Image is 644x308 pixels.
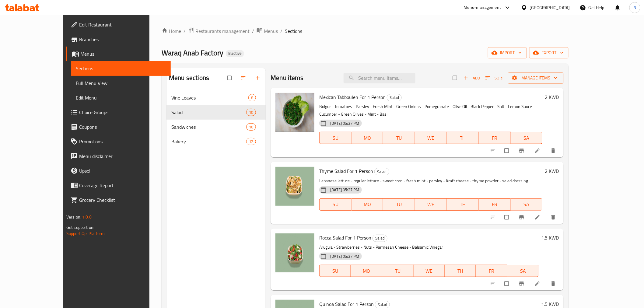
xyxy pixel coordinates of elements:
span: FR [478,267,505,275]
button: TH [447,132,479,144]
span: TH [447,267,474,275]
span: Select to update [501,145,514,156]
button: MO [352,198,383,211]
span: Select all sections [224,72,236,84]
button: WE [415,132,447,144]
a: Edit menu item [534,281,542,287]
span: Select to update [501,278,514,289]
div: items [246,109,256,116]
span: Sandwiches [171,123,246,131]
span: Coverage Report [79,182,166,189]
a: Grocery Checklist [66,193,171,207]
span: 10 [247,124,256,130]
div: items [248,94,256,101]
div: [GEOGRAPHIC_DATA] [530,4,570,11]
button: import [488,47,527,58]
button: SU [319,198,351,211]
span: TU [385,267,411,275]
a: Menus [66,47,171,61]
button: Branch-specific-item [515,211,530,224]
span: Grocery Checklist [79,196,166,204]
p: Bulgur - Tomatoes - Parsley - Fresh Mint - Green Onions - Pomegranate - Olive Oil - Black Pepper ... [319,103,542,118]
span: Get support on: [66,223,94,231]
h6: 2 KWD [545,93,559,101]
span: MO [354,134,381,142]
button: TU [383,132,415,144]
span: Inactive [226,51,244,56]
span: Upsell [79,167,166,174]
a: Edit Restaurant [66,17,171,32]
span: Restaurants management [195,27,250,35]
div: Salad [373,235,387,242]
span: Salad [171,109,246,116]
span: Mexican Tabbouleh For 1 Person [319,93,386,102]
span: FR [481,134,508,142]
span: Menus [80,50,166,58]
img: Thyme Salad For 1 Person [275,167,314,206]
span: Add [464,75,480,82]
button: delete [547,144,561,157]
span: SU [322,134,349,142]
img: Rocca Salad For 1 Person [275,233,314,272]
span: Bakery [171,138,246,145]
span: 10 [247,110,256,115]
button: SU [319,265,351,277]
span: Sort items [481,73,508,83]
h6: 2 KWD [545,167,559,175]
span: Select to update [501,212,514,223]
button: Manage items [508,72,564,84]
span: SA [510,267,536,275]
span: Sort [485,75,504,82]
button: TU [382,265,414,277]
a: Coupons [66,120,171,134]
div: Inactive [226,50,244,57]
img: Mexican Tabbouleh For 1 Person [275,93,314,132]
li: / [252,27,254,35]
a: Menus [257,27,278,35]
span: Salad [387,94,401,101]
button: delete [547,211,561,224]
a: Edit menu item [534,148,542,154]
span: SA [513,134,540,142]
span: TU [386,200,413,209]
div: Vine Leaves [171,94,248,101]
button: Branch-specific-item [515,144,530,157]
span: [DATE] 05:27 PM [328,187,362,193]
button: FR [479,132,511,144]
button: WE [415,198,447,211]
li: / [184,27,186,35]
span: Version: [66,213,81,221]
button: MO [351,265,382,277]
span: WE [418,134,445,142]
span: Waraq Anab Factory [162,46,223,60]
div: Salad [387,94,402,101]
button: TU [383,198,415,211]
button: SA [511,132,543,144]
span: SU [322,267,348,275]
button: FR [479,198,511,211]
nav: Menu sections [166,88,266,151]
span: Sections [76,65,166,72]
a: Edit menu item [534,214,542,220]
p: Arugula - Strawberries - Nuts - Parmesan Cheese - Balsamic Vinegar [319,243,539,251]
span: Menu disclaimer [79,152,166,160]
div: Vine Leaves8 [166,90,266,105]
a: Home [162,27,181,35]
div: items [246,123,256,131]
span: Manage items [513,74,559,82]
a: Coverage Report [66,178,171,193]
h2: Menu sections [169,73,209,82]
button: SA [511,198,543,211]
div: Salad [374,168,389,175]
span: WE [416,267,443,275]
span: Coupons [79,123,166,131]
div: items [246,138,256,145]
a: Promotions [66,134,171,149]
span: 8 [249,95,256,101]
button: delete [547,277,561,290]
span: Choice Groups [79,109,166,116]
button: SU [319,132,351,144]
span: Edit Menu [76,94,166,101]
